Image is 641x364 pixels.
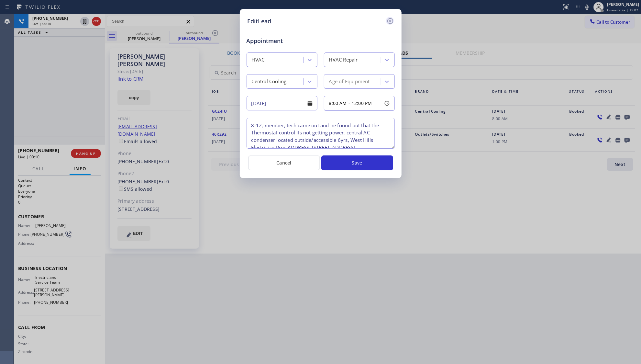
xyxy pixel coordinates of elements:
button: Save [321,155,393,170]
h5: EditLead [248,17,271,26]
span: Appointment [247,37,295,45]
div: HVAC [252,56,265,64]
textarea: 8-12, member, tech came out and he found out that the Thermostat control its not getting power, c... [247,118,395,149]
div: Age of Equipment [329,78,370,85]
span: - [348,100,350,106]
span: 12:00 PM [352,100,372,106]
div: HVAC Repair [329,56,358,64]
button: Cancel [248,155,320,170]
div: Central Cooling [252,78,287,85]
input: - choose date - [247,96,317,110]
span: 8:00 AM [329,100,347,106]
